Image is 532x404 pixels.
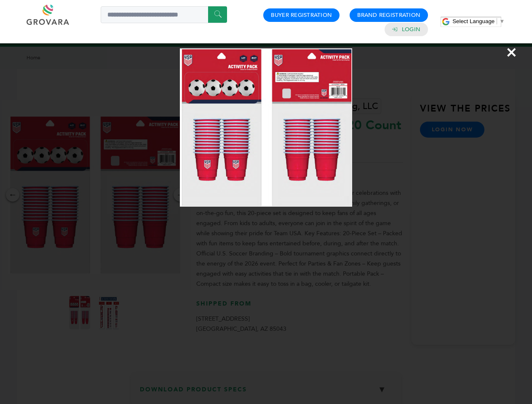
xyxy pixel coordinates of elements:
[499,18,505,24] span: ▼
[357,11,420,19] a: Brand Registration
[101,6,227,23] input: Search a product or brand...
[497,18,497,24] span: ​
[506,40,517,64] span: ×
[452,18,495,24] span: Select Language
[271,11,332,19] a: Buyer Registration
[402,26,420,33] a: Login
[180,48,352,207] img: Image Preview
[452,18,505,24] a: Select Language​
